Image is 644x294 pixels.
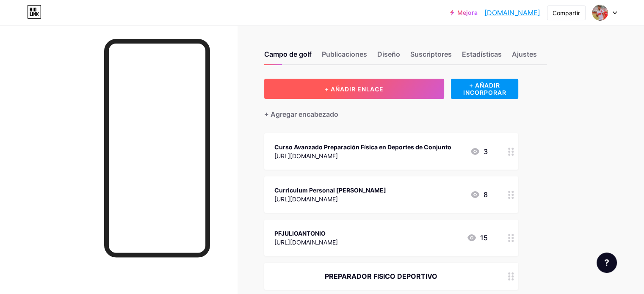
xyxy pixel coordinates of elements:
[463,82,506,96] font: + AÑADIR INCORPORAR
[274,230,326,237] font: PFJULIOANTONIO
[325,85,384,93] font: + AÑADIR ENLACE
[553,9,580,16] font: Compartir
[377,50,400,58] font: Diseño
[484,147,488,156] font: 3
[484,8,540,17] font: [DOMAIN_NAME]
[274,187,386,194] font: Curriculum Personal [PERSON_NAME]
[512,50,537,58] font: Ajustes
[274,195,338,203] font: [URL][DOMAIN_NAME]
[264,50,312,58] font: Campo de golf
[274,143,451,151] font: Curso Avanzado Preparación Física en Deportes de Conjunto
[410,50,452,58] font: Suscriptores
[325,272,437,280] font: PREPARADOR FISICO DEPORTIVO
[274,239,338,246] font: [URL][DOMAIN_NAME]
[264,79,444,99] button: + AÑADIR ENLACE
[322,50,367,58] font: Publicaciones
[484,190,488,199] font: 8
[592,5,608,21] img: Julio Antonio
[457,9,478,16] font: Mejora
[484,8,540,18] a: [DOMAIN_NAME]
[274,152,338,159] font: [URL][DOMAIN_NAME]
[264,110,338,118] font: + Agregar encabezado
[480,234,488,242] font: 15
[462,50,502,58] font: Estadísticas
